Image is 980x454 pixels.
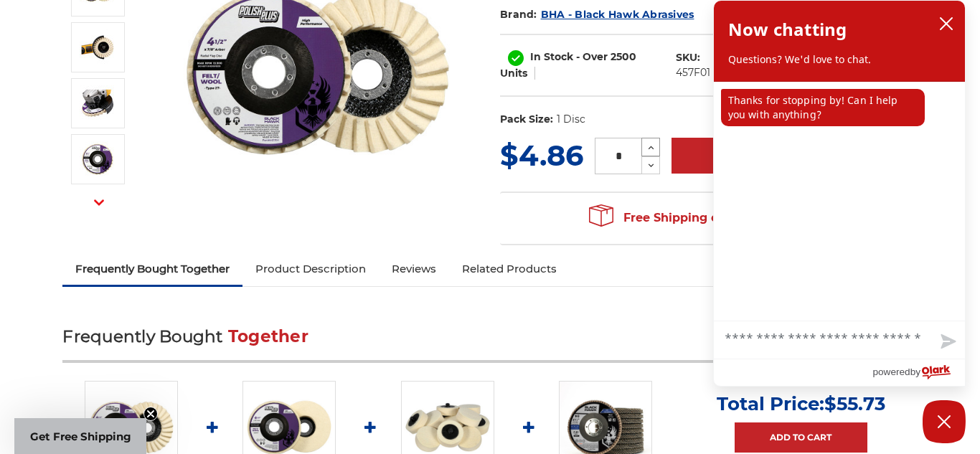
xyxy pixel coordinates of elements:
h2: Now chatting [728,15,847,44]
button: Next [82,187,116,218]
img: felt flap disc for angle grinder [80,29,116,65]
button: Send message [929,326,965,359]
button: close chatbox [935,13,958,34]
a: Product Description [242,253,379,285]
img: angle grinder buffing flap disc [80,85,116,121]
span: Frequently Bought [62,326,222,346]
div: chat [714,82,965,321]
span: Brand: [500,8,537,21]
span: $55.73 [824,392,885,415]
img: BHA 4.5 inch polish plus flap disc [80,141,116,177]
button: Close Chatbox [923,400,966,443]
dt: Pack Size: [500,112,553,127]
dd: 1 Disc [557,112,585,127]
span: In Stock [530,50,573,63]
div: Get Free ShippingClose teaser [14,418,146,454]
button: Close teaser [143,407,158,421]
dd: 457F01 [676,65,710,80]
a: Reviews [379,253,449,285]
p: Thanks for stopping by! Can I help you with anything? [721,89,925,126]
span: - Over [576,50,608,63]
span: Together [228,326,308,346]
span: by [910,363,920,381]
a: BHA - Black Hawk Abrasives [541,8,694,21]
a: Related Products [449,253,570,285]
a: Frequently Bought Together [62,253,242,285]
span: Units [500,67,527,80]
span: Get Free Shipping [30,430,131,443]
span: 2500 [611,50,636,63]
p: Questions? We'd love to chat. [728,52,951,67]
span: $4.86 [500,138,583,173]
dt: SKU: [676,50,700,65]
span: Free Shipping on orders over $149 [589,204,829,232]
a: Add to Cart [735,422,867,453]
a: Powered by Olark [872,359,965,386]
p: Total Price: [717,392,885,415]
span: powered [872,363,910,381]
